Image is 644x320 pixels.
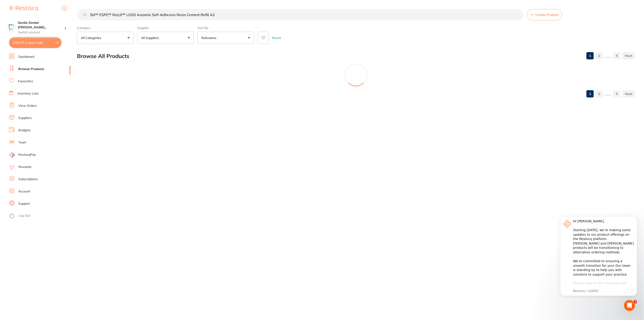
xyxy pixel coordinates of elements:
[20,7,80,114] div: Hi [PERSON_NAME], ​ Starting [DATE], we’re making some updates to our product offerings on the Re...
[18,128,31,133] a: Budgets
[18,213,30,218] a: Log Out
[633,300,637,304] span: 3
[18,79,33,84] a: Favourites
[613,89,620,98] a: 5
[624,300,635,311] iframe: Intercom live chat
[596,89,603,98] a: 2
[613,51,620,60] a: 5
[9,6,38,11] img: Restocq Logo
[18,201,30,206] a: Support
[81,36,103,40] p: All Categories
[77,9,523,20] input: Search Products
[596,51,603,60] a: 2
[18,116,32,120] a: Suppliers
[527,9,562,20] button: Create Product
[18,104,37,108] a: View Orders
[197,32,254,44] button: Relevance
[7,23,15,32] img: Gentle Dental Hervey Bay
[197,26,254,30] label: Sort By
[137,32,194,44] button: All Suppliers
[553,212,644,299] iframe: Intercom notifications message
[9,37,61,48] button: $950.37 in your order
[18,30,64,35] p: Switch account
[18,177,38,182] a: Subscriptions
[18,67,44,71] a: Browse Products
[77,53,129,59] h2: Browse All Products
[586,89,594,98] a: 1
[9,152,36,158] a: RestocqPay
[18,21,64,29] h4: Gentle Dental Hervey Bay
[605,91,611,96] p: ......
[18,55,34,59] a: Dashboard
[137,26,194,30] label: Supplier
[18,189,30,194] a: Account
[9,3,38,14] a: Restocq Logo
[605,53,611,58] p: ......
[9,212,69,220] button: Log Out
[18,165,31,169] a: Rewards
[77,32,134,44] button: All Categories
[77,26,134,30] label: Category
[20,77,80,81] p: Message from Restocq, sent 1w ago
[18,153,36,157] span: RestocqPay
[141,36,161,40] p: All Suppliers
[586,51,594,60] a: 1
[9,152,14,158] img: RestocqPay
[535,13,558,17] span: Create Product
[201,36,218,40] p: Relevance
[271,32,282,44] button: Reset
[18,140,26,145] a: Team
[17,91,39,96] a: Inventory Lists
